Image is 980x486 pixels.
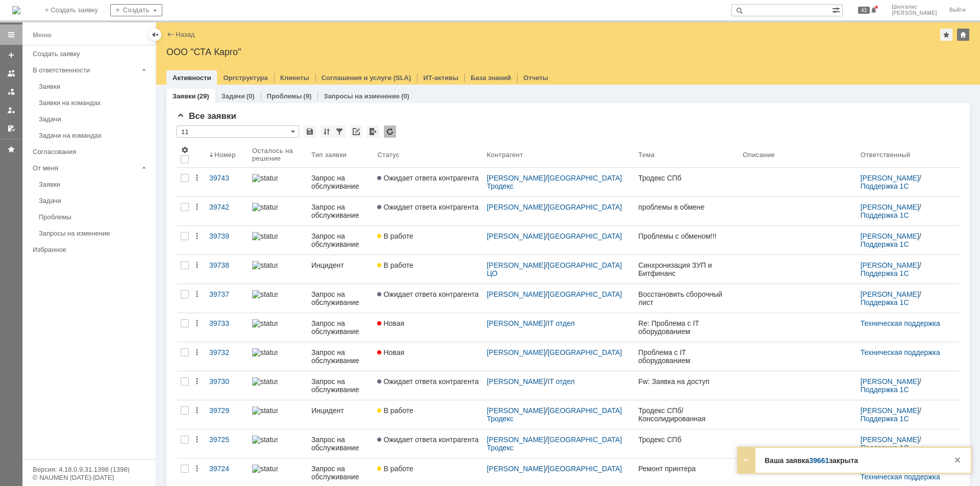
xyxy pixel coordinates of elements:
[373,342,482,371] a: Новая
[861,377,955,394] div: /
[324,92,400,100] a: Запросы на изменение
[209,319,244,327] div: 39733
[29,144,153,160] a: Согласования
[39,213,149,221] div: Проблемы
[639,377,735,386] div: Fw: Заявка на доступ
[861,473,940,481] a: Техническая поддержка
[861,232,919,240] a: [PERSON_NAME]
[321,125,333,138] div: Сортировка...
[110,4,162,16] div: Создать
[373,313,482,342] a: Новая
[634,371,739,400] a: Fw: Заявка на доступ
[166,47,970,57] div: ООО "СТА Карго"
[487,348,546,356] a: [PERSON_NAME]
[639,465,735,473] div: Ремонт принтера
[248,429,307,458] a: statusbar-100 (1).png
[311,151,347,159] div: Тип заявки
[193,203,201,211] div: Действия
[639,406,735,423] div: Тродекс СПб/Консолидированная приемка Тандер
[861,436,919,444] a: [PERSON_NAME]
[487,290,546,298] a: [PERSON_NAME]
[634,168,739,196] a: Тродекс СПб
[39,132,149,139] div: Задачи на командах
[3,47,19,63] a: Создать заявку
[639,203,735,211] div: проблемы в обмене
[373,197,482,225] a: Ожидает ответа контрагента
[856,142,960,168] th: Ответственный
[861,232,955,248] div: /
[634,400,739,429] a: Тродекс СПб/Консолидированная приемка Тандер
[861,182,909,190] a: Поддержка 1С
[35,193,153,209] a: Задачи
[248,197,307,225] a: statusbar-100 (1).png
[193,406,201,415] div: Действия
[373,168,482,196] a: Ожидает ответа контрагента
[940,29,952,41] div: Добавить в избранное
[205,168,248,196] a: 39743
[173,92,195,100] a: Заявки
[311,377,370,394] div: Запрос на обслуживание
[35,127,153,143] a: Задачи на командах
[861,415,909,423] a: Поддержка 1С
[548,203,622,211] a: [GEOGRAPHIC_DATA]
[311,261,370,269] div: Инцидент
[377,290,478,298] span: Ожидает ответа контрагента
[743,151,775,159] div: Описание
[205,429,248,458] a: 39725
[222,92,245,100] a: Задачи
[487,348,630,356] div: /
[311,232,370,248] div: Запрос на обслуживание
[307,197,374,225] a: Запрос на обслуживание
[892,4,937,10] span: Шилгалис
[3,65,19,82] a: Заявки на командах
[12,6,20,14] a: Перейти на домашнюю страницу
[861,348,940,356] a: Техническая поддержка
[861,377,919,386] a: [PERSON_NAME]
[248,226,307,254] a: statusbar-100 (1).png
[39,115,149,123] div: Задачи
[307,371,374,400] a: Запрос на обслуживание
[149,29,161,41] div: Скрыть меню
[33,164,138,172] div: От меня
[307,226,374,254] a: Запрос на обслуживание
[377,174,478,182] span: Ожидает ответа контрагента
[384,125,396,138] div: Обновлять список
[861,290,919,298] a: [PERSON_NAME]
[861,151,911,159] div: Ответственный
[765,456,858,465] strong: Ваша заявка закрыта
[193,290,201,298] div: Действия
[209,232,244,240] div: 39739
[35,225,153,241] a: Запросы на изменение
[209,261,244,269] div: 39738
[3,120,19,137] a: Мои согласования
[307,313,374,342] a: Запрос на обслуживание
[193,174,201,182] div: Действия
[548,319,575,327] a: IT отдел
[304,125,316,138] div: Сохранить вид
[634,226,739,254] a: Проблемы с обменом!!!
[373,226,482,254] a: В работе
[223,74,267,82] a: Оргструктура
[861,261,919,269] a: [PERSON_NAME]
[487,151,523,159] div: Контрагент
[39,229,149,237] div: Запросы на изменение
[373,142,482,168] th: Статус
[311,290,370,306] div: Запрос на обслуживание
[377,406,413,415] span: В работе
[193,232,201,240] div: Действия
[861,203,919,211] a: [PERSON_NAME]
[35,111,153,127] a: Задачи
[209,436,244,444] div: 39725
[487,174,624,190] a: [GEOGRAPHIC_DATA] Тродекс
[634,142,739,168] th: Тема
[193,436,201,444] div: Действия
[861,203,955,219] div: /
[423,74,458,82] a: ИТ-активы
[307,255,374,284] a: Инцидент
[248,313,307,342] a: statusbar-100 (1).png
[214,151,236,159] div: Номер
[176,31,194,38] a: Назад
[248,168,307,196] a: statusbar-100 (1).png
[861,386,909,394] a: Поддержка 1С
[487,465,546,473] a: [PERSON_NAME]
